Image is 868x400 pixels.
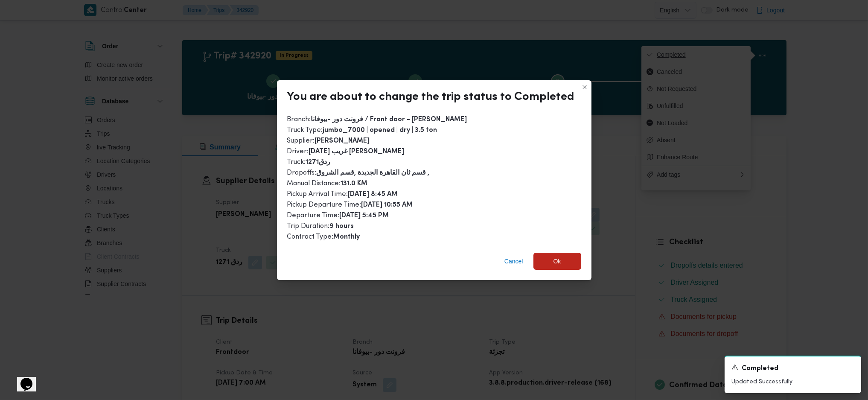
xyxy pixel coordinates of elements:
span: Trip Duration : [287,223,354,230]
b: [DATE] 8:45 AM [348,191,398,198]
b: [DATE] غريب [PERSON_NAME] [309,149,405,155]
div: You are about to change the trip status to Completed [287,91,574,104]
b: [PERSON_NAME] [315,138,370,144]
b: فرونت دور -بيوفانا / Front door - [PERSON_NAME] [311,117,467,123]
span: Completed [742,364,778,374]
b: قسم ثان القاهرة الجديدة ,قسم الشروق , [317,170,430,176]
div: Notification [731,363,854,374]
span: Contract Type : [287,234,360,240]
button: Ok [533,253,581,270]
span: Manual Distance : [287,180,368,187]
b: [DATE] 5:45 PM [340,213,389,219]
span: Driver : [287,148,405,155]
b: ردق1271 [306,159,331,166]
span: Cancel [504,256,523,266]
b: jumbo_7000 | opened | dry | 3.5 ton [323,127,437,134]
button: Cancel [501,253,527,270]
button: Closes this modal window [580,82,590,92]
span: Dropoffs : [287,169,430,176]
span: Truck : [287,159,331,166]
span: Ok [553,256,561,266]
b: 131.0 KM [341,181,368,187]
span: Departure Time : [287,212,389,219]
span: Branch : [287,116,467,123]
span: Pickup Departure Time : [287,201,413,208]
b: [DATE] 10:55 AM [361,202,413,208]
span: Truck Type : [287,127,437,134]
b: 9 hours [330,223,354,230]
span: Supplier : [287,137,370,144]
span: Pickup Arrival Time : [287,191,398,198]
b: Monthly [334,234,360,240]
p: Updated Successfully [731,377,854,386]
iframe: chat widget [9,366,36,391]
